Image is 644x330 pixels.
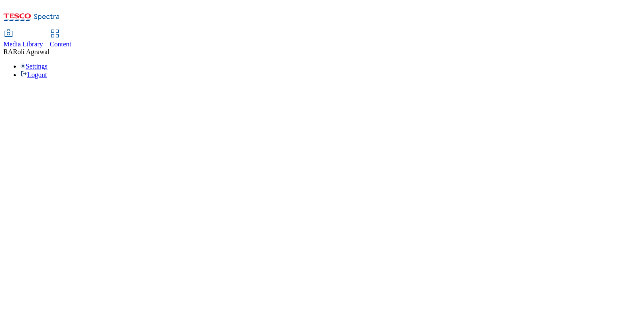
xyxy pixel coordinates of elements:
a: Settings [20,63,48,70]
a: Content [50,30,72,48]
a: Logout [20,71,47,78]
span: Content [50,40,72,48]
a: Media Library [3,30,43,48]
span: RA [3,48,13,55]
span: Media Library [3,40,43,48]
span: Roli Agrawal [13,48,49,55]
